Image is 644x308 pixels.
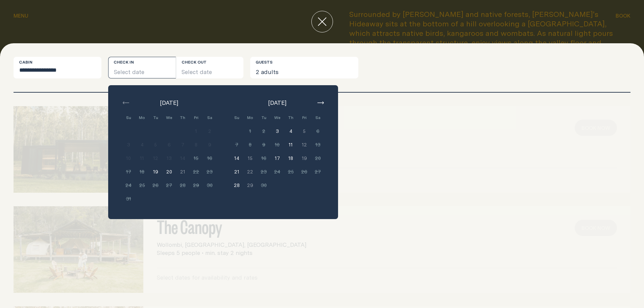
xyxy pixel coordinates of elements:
[297,151,311,165] button: 19
[270,111,284,124] div: We
[270,124,284,138] button: 3
[135,165,149,179] button: 18
[250,57,358,78] button: 2 adults
[230,138,243,151] button: 7
[243,124,257,138] button: 1
[243,151,257,165] button: 15
[297,138,311,151] button: 12
[311,151,325,165] button: 20
[149,138,162,151] button: 5
[284,165,297,179] button: 25
[257,151,270,165] button: 16
[108,57,176,78] button: Select date
[297,165,311,179] button: 26
[203,165,216,179] button: 23
[230,151,243,165] button: 14
[203,111,216,124] div: Sa
[203,179,216,192] button: 30
[176,165,189,179] button: 21
[122,138,135,151] button: 3
[256,60,272,65] label: Guests
[149,151,162,165] button: 12
[230,111,243,124] div: Su
[189,151,203,165] button: 15
[243,179,257,192] button: 29
[122,111,135,124] div: Su
[19,60,32,65] label: Cabin
[284,151,297,165] button: 18
[257,165,270,179] button: 23
[203,138,216,151] button: 9
[311,111,325,124] div: Sa
[243,165,257,179] button: 22
[284,138,297,151] button: 11
[230,165,243,179] button: 21
[311,11,333,32] button: close
[189,138,203,151] button: 8
[243,138,257,151] button: 8
[230,179,243,192] button: 28
[176,111,189,124] div: Th
[135,151,149,165] button: 11
[189,111,203,124] div: Fri
[257,138,270,151] button: 9
[176,57,244,78] button: Select date
[162,111,176,124] div: We
[162,151,176,165] button: 13
[122,165,135,179] button: 17
[122,192,135,206] button: 31
[270,138,284,151] button: 10
[257,124,270,138] button: 2
[268,99,286,107] span: [DATE]
[203,151,216,165] button: 16
[135,138,149,151] button: 4
[135,111,149,124] div: Mo
[297,111,311,124] div: Fri
[243,111,257,124] div: Mo
[284,111,297,124] div: Th
[176,138,189,151] button: 7
[189,124,203,138] button: 1
[189,165,203,179] button: 22
[176,151,189,165] button: 14
[284,124,297,138] button: 4
[270,151,284,165] button: 17
[122,179,135,192] button: 24
[189,179,203,192] button: 29
[162,165,176,179] button: 20
[270,165,284,179] button: 24
[122,151,135,165] button: 10
[135,179,149,192] button: 25
[311,165,325,179] button: 27
[257,111,270,124] div: Tu
[203,124,216,138] button: 2
[162,138,176,151] button: 6
[160,99,178,107] span: [DATE]
[176,179,189,192] button: 28
[149,165,162,179] button: 19
[311,138,325,151] button: 13
[149,111,162,124] div: Tu
[297,124,311,138] button: 5
[149,179,162,192] button: 26
[162,179,176,192] button: 27
[257,179,270,192] button: 30
[311,124,325,138] button: 6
